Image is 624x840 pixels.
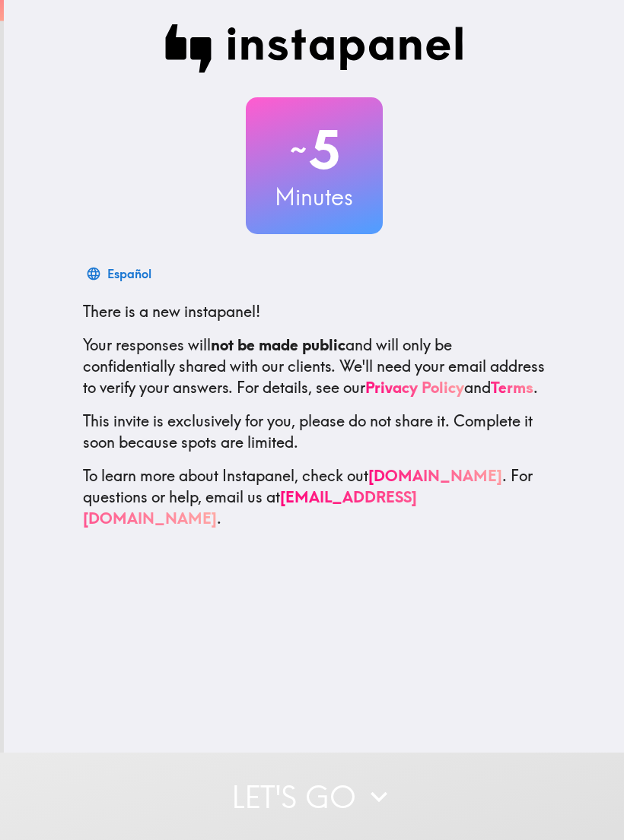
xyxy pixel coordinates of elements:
[246,181,383,213] h3: Minutes
[83,334,546,398] p: Your responses will and will only be confidentially shared with our clients. We'll need your emai...
[211,335,345,354] b: not be made public
[288,127,309,173] span: ~
[83,487,417,528] a: [EMAIL_ADDRESS][DOMAIN_NAME]
[165,24,463,73] img: Instapanel
[83,465,546,529] p: To learn more about Instapanel, check out . For questions or help, email us at .
[365,378,464,397] a: Privacy Policy
[246,119,383,181] h2: 5
[107,263,151,284] div: Español
[83,258,158,289] button: Español
[368,466,502,485] a: [DOMAIN_NAME]
[83,410,546,453] p: This invite is exclusively for you, please do not share it. Complete it soon because spots are li...
[83,302,260,321] span: There is a new instapanel!
[491,378,533,397] a: Terms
